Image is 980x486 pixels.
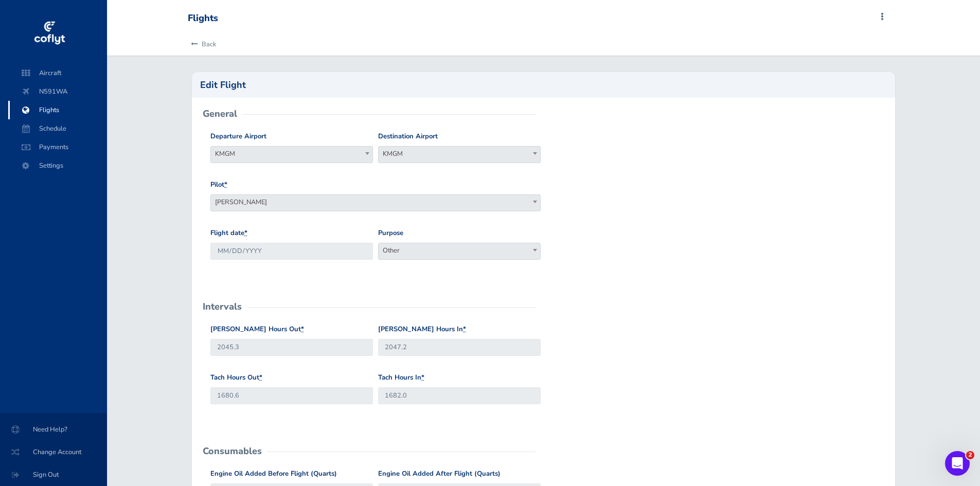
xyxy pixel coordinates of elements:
[301,325,304,334] abbr: required
[200,80,886,89] h2: Edit Flight
[32,18,66,49] img: coflyt logo
[12,420,95,439] span: Need Help?
[259,373,262,382] abbr: required
[210,228,247,239] label: Flight date
[12,465,95,484] span: Sign Out
[19,64,97,82] span: Aircraft
[379,243,540,258] span: Other
[12,443,95,461] span: Change Account
[203,109,237,118] h2: General
[244,228,247,238] abbr: required
[19,138,97,156] span: Payments
[421,373,424,382] abbr: required
[210,372,262,383] label: Tach Hours Out
[203,446,262,456] h2: Consumables
[378,324,466,335] label: [PERSON_NAME] Hours In
[211,195,540,209] span: AJ Burandt
[19,82,97,101] span: N591WA
[378,131,438,142] label: Destination Airport
[188,13,218,24] div: Flights
[379,147,540,161] span: KMGM
[378,469,501,479] label: Engine Oil Added After Flight (Quarts)
[19,156,97,175] span: Settings
[210,469,337,479] label: Engine Oil Added Before Flight (Quarts)
[19,119,97,138] span: Schedule
[19,101,97,119] span: Flights
[378,372,424,383] label: Tach Hours In
[224,180,227,189] abbr: required
[378,243,541,260] span: Other
[210,324,304,335] label: [PERSON_NAME] Hours Out
[945,451,970,476] iframe: Intercom live chat
[966,451,974,459] span: 2
[378,228,403,239] label: Purpose
[188,33,216,56] a: Back
[203,302,242,311] h2: Intervals
[210,146,373,163] span: KMGM
[378,146,541,163] span: KMGM
[211,147,372,161] span: KMGM
[210,179,227,190] label: Pilot
[210,131,266,142] label: Departure Airport
[210,194,541,211] span: AJ Burandt
[463,325,466,334] abbr: required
